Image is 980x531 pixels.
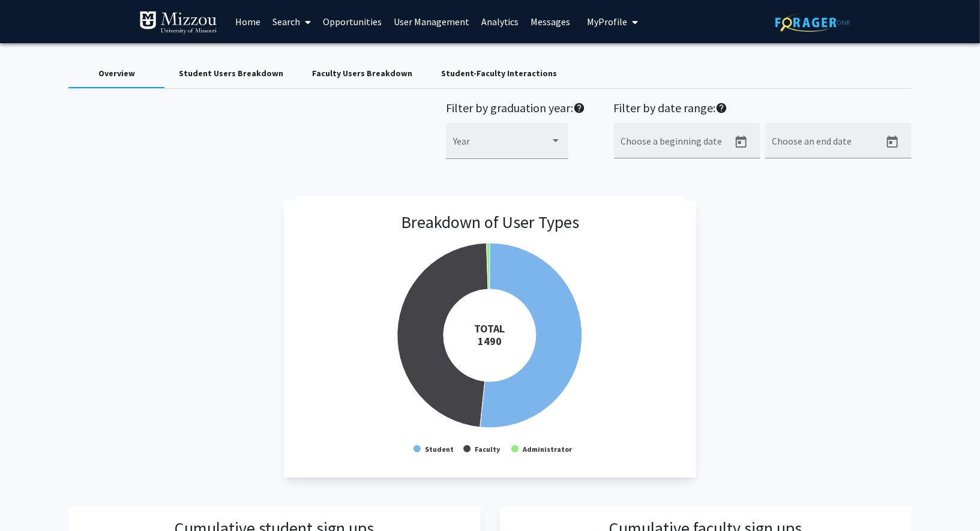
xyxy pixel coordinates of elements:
[179,67,283,80] div: Student Users Breakdown
[523,445,573,454] text: Administrator
[229,1,266,43] a: Home
[312,67,412,80] div: Faculty Users Breakdown
[266,1,317,43] a: Search
[588,16,628,28] span: My Profile
[475,322,505,348] tspan: TOTAL 1490
[446,101,585,118] h2: Filter by graduation year:
[775,13,850,32] img: ForagerOne Logo
[317,1,388,43] a: Opportunities
[388,1,475,43] a: User Management
[98,67,135,80] div: Overview
[525,1,577,43] a: Messages
[401,212,579,233] h3: Breakdown of User Types
[729,130,753,154] button: Open calendar
[716,101,728,115] mat-icon: help
[880,130,904,154] button: Open calendar
[9,477,51,522] iframe: Chat
[475,1,525,43] a: Analytics
[573,101,585,115] mat-icon: help
[139,11,217,35] img: University of Missouri Logo
[475,445,501,454] text: Faculty
[614,101,912,118] h2: Filter by date range:
[425,445,454,454] text: Student
[441,67,557,80] div: Student-Faculty Interactions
